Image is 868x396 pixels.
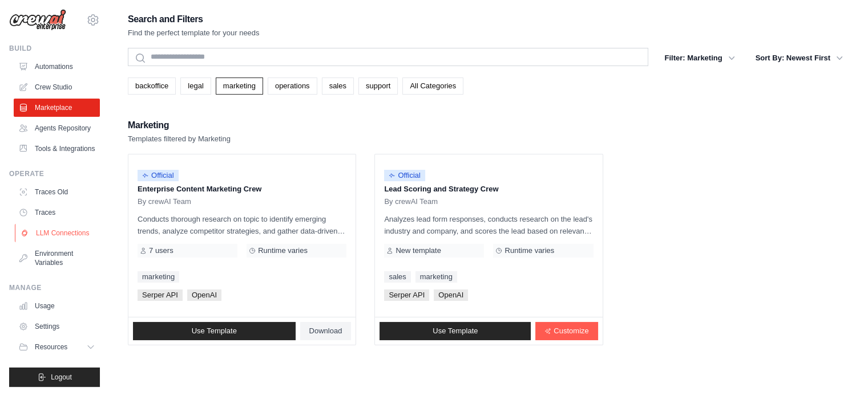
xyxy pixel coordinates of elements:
span: 7 users [149,246,173,255]
a: LLM Connections [15,224,101,242]
a: Crew Studio [14,78,100,96]
div: Operate [9,169,100,178]
p: Analyzes lead form responses, conducts research on the lead's industry and company, and scores th... [384,213,593,237]
div: Manage [9,283,100,292]
a: Marketplace [14,99,100,117]
a: Settings [14,317,100,336]
a: Download [300,322,352,340]
a: All Categories [402,77,463,95]
span: Use Template [433,326,478,336]
a: backoffice [128,77,176,95]
span: Runtime varies [258,246,308,255]
p: Lead Scoring and Strategy Crew [384,183,593,195]
h2: Marketing [128,117,231,133]
a: sales [384,271,410,283]
button: Filter: Marketing [657,48,741,68]
a: sales [322,77,354,95]
span: By crewAI Team [138,197,191,206]
p: Find the perfect template for your needs [128,27,260,39]
a: Tools & Integrations [14,140,100,158]
span: Download [309,326,342,336]
span: By crewAI Team [384,197,438,206]
span: OpenAI [434,289,468,301]
a: Environment Variables [14,244,100,272]
p: Conducts thorough research on topic to identify emerging trends, analyze competitor strategies, a... [138,213,346,237]
span: Use Template [192,326,237,336]
a: legal [180,77,211,95]
a: Customize [535,322,597,340]
a: Use Template [380,322,531,340]
h2: Search and Filters [128,11,260,27]
span: Customize [554,326,588,336]
p: Templates filtered by Marketing [128,133,231,145]
a: Automations [14,58,100,76]
button: Resources [14,338,100,356]
span: New template [395,246,441,255]
a: support [358,77,398,95]
button: Sort By: Newest First [749,48,850,68]
a: Traces [14,203,100,222]
a: marketing [415,271,457,283]
a: marketing [216,77,263,95]
p: Enterprise Content Marketing Crew [138,183,346,195]
span: Serper API [384,289,429,301]
a: marketing [138,271,179,283]
a: Traces Old [14,183,100,201]
div: Build [9,44,100,53]
img: Logo [9,9,66,31]
span: Official [384,170,425,181]
span: Runtime varies [504,246,554,255]
span: OpenAI [187,289,221,301]
a: Use Template [133,322,296,340]
span: Serper API [138,289,183,301]
span: Logout [51,373,72,382]
a: Usage [14,297,100,315]
span: Official [138,170,179,181]
a: operations [268,77,317,95]
button: Logout [9,368,100,387]
span: Resources [35,342,67,352]
a: Agents Repository [14,119,100,137]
